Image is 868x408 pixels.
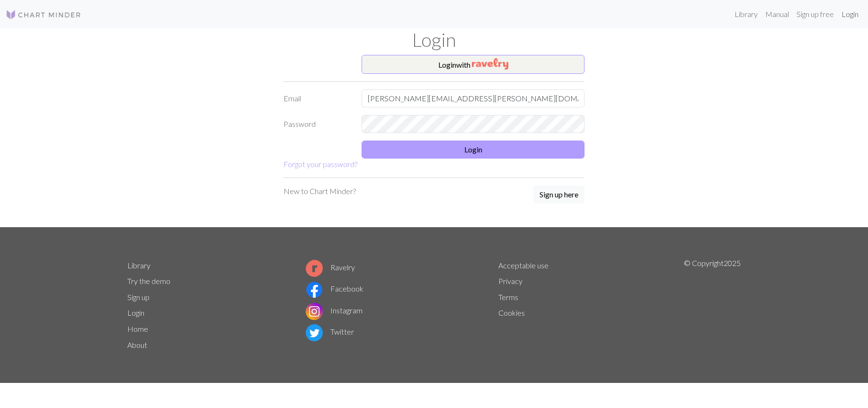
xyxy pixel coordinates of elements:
a: Forgot your password? [283,160,357,169]
a: Login [127,308,144,317]
a: Manual [762,5,793,24]
a: Instagram [306,306,363,315]
label: Password [278,115,356,133]
img: Ravelry [472,58,508,70]
a: Sign up [127,293,150,302]
img: Ravelry logo [306,260,323,277]
a: Library [127,261,151,270]
button: Loginwith [362,55,585,74]
img: Facebook logo [306,281,323,298]
a: Acceptable use [498,261,549,270]
a: Sign up free [793,5,838,24]
a: Privacy [498,276,523,285]
p: © Copyright 2025 [684,257,741,353]
a: Sign up here [533,186,585,204]
img: Instagram logo [306,303,323,320]
img: Twitter logo [306,324,323,341]
a: Facebook [306,284,363,293]
a: Cookies [498,308,525,317]
a: Try the demo [127,276,170,285]
button: Login [362,141,585,159]
a: Ravelry [306,263,355,272]
a: Library [731,5,762,24]
p: New to Chart Minder? [283,186,356,197]
button: Sign up here [533,186,585,204]
a: Twitter [306,327,354,336]
a: About [127,340,147,349]
a: Home [127,324,148,333]
img: Logo [6,9,81,20]
label: Email [278,89,356,107]
a: Login [838,5,862,24]
h1: Login [122,28,746,51]
a: Terms [498,293,518,302]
